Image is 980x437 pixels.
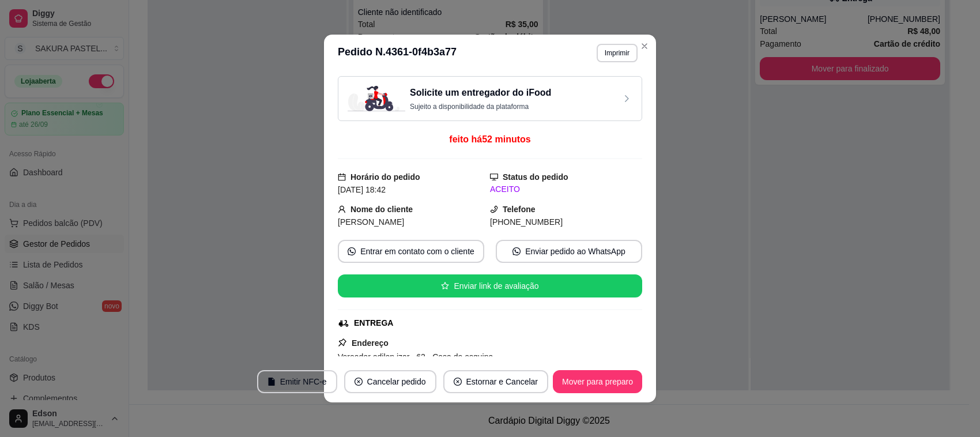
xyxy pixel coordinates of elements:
button: Close [635,37,654,55]
span: phone [490,205,498,213]
span: desktop [490,173,498,181]
button: Imprimir [597,44,638,62]
span: [DATE] 18:42 [338,185,386,194]
button: whats-appEnviar pedido ao WhatsApp [496,240,642,263]
button: Mover para preparo [553,370,642,393]
p: Sujeito a disponibilidade da plataforma [410,102,551,111]
span: calendar [338,173,346,181]
span: whats-app [512,247,521,255]
button: close-circleCancelar pedido [344,370,436,393]
strong: Endereço [352,338,389,348]
strong: Telefone [503,205,536,214]
span: close-circle [454,378,462,386]
span: Vereador odilon izar , 62 - Casa de esquina [338,352,493,361]
strong: Status do pedido [503,172,568,182]
strong: Nome do cliente [350,205,413,214]
button: whats-appEntrar em contato com o cliente [338,240,484,263]
h3: Pedido N. 4361-0f4b3a77 [338,44,457,62]
span: feito há 52 minutos [449,134,530,144]
button: starEnviar link de avaliação [338,274,642,297]
span: user [338,205,346,213]
span: whats-app [348,247,356,255]
span: [PHONE_NUMBER] [490,217,563,227]
h3: Solicite um entregador do iFood [410,86,551,100]
span: pushpin [338,338,347,347]
button: fileEmitir NFC-e [257,370,337,393]
img: delivery-image [348,86,405,111]
span: [PERSON_NAME] [338,217,404,227]
span: file [267,378,276,386]
span: star [441,282,449,290]
strong: Horário do pedido [350,172,420,182]
div: ACEITO [490,183,642,195]
span: close-circle [355,378,363,386]
div: ENTREGA [354,317,393,329]
button: close-circleEstornar e Cancelar [443,370,549,393]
